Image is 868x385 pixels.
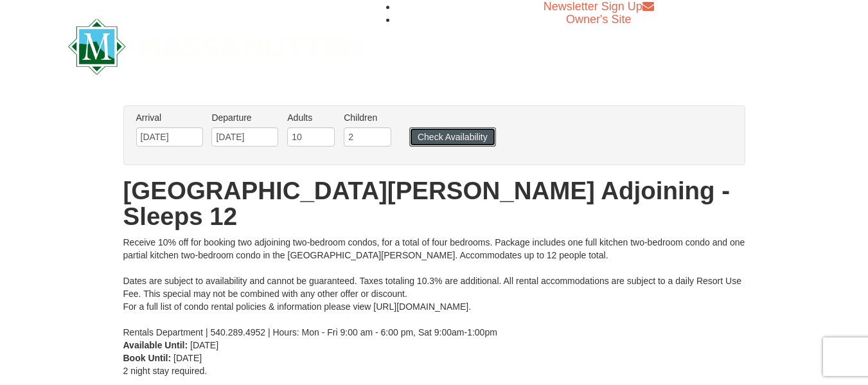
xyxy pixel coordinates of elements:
[123,353,172,363] strong: Book Until:
[173,353,202,363] span: [DATE]
[409,127,496,147] button: Check Availability
[68,30,362,60] a: Massanutten Resort
[136,111,203,124] label: Arrival
[211,111,278,124] label: Departure
[123,178,745,229] h1: [GEOGRAPHIC_DATA][PERSON_NAME] Adjoining - Sleeps 12
[123,340,188,350] strong: Available Until:
[68,19,362,75] img: Massanutten Resort Logo
[344,111,391,124] label: Children
[190,340,218,350] span: [DATE]
[123,366,208,376] span: 2 night stay required.
[287,111,335,124] label: Adults
[123,236,745,339] div: Receive 10% off for booking two adjoining two-bedroom condos, for a total of four bedrooms. Packa...
[566,13,631,26] a: Owner's Site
